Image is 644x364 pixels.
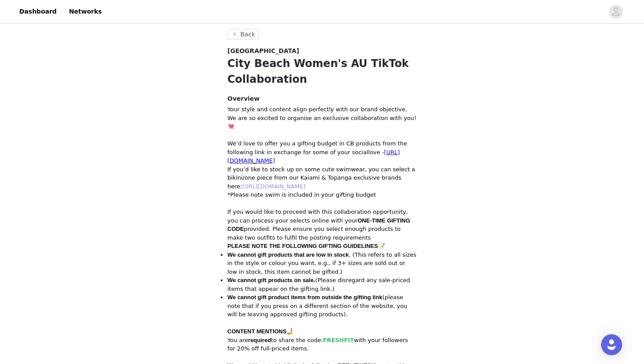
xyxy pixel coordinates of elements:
[287,328,294,335] span: 🤳
[227,209,410,241] span: If you would like to proceed with this collaboration opportunity, you can process your selects on...
[323,337,354,343] strong: FRESHFIT
[601,334,622,355] div: Open Intercom Messenger
[227,56,417,87] h1: City Beach Women's AU TikTok Collaboration
[227,251,349,258] span: We cannot gift products that are low in stock
[242,183,306,190] a: [URL][DOMAIN_NAME]
[248,337,271,343] span: required
[227,277,315,283] span: We cannot gift products on sale.
[227,94,417,103] h4: Overview
[227,106,416,130] span: Your style and content align perfectly with our brand objective. We are so excited to organise an...
[227,191,376,198] span: *Please note swim is included in your gifting budget
[227,243,378,249] span: PLEASE NOTE THE FOLLOWING GIFTING GUIDELINES
[227,29,259,39] button: Back
[612,5,620,19] div: avatar
[64,2,107,21] a: Networks
[227,294,382,300] span: We cannot gift product items from outside the gifting link
[14,2,62,21] a: Dashboard
[227,46,299,56] span: [GEOGRAPHIC_DATA]
[227,328,287,335] span: CONTENT MENTIONS
[227,337,408,352] span: You are to share the code: with your followers for 20% off full-priced items.
[227,251,417,275] span: . (This refers to all sizes in the style or colour you want, e.g., if 3+ sizes are sold out or lo...
[227,277,410,292] span: (Please disregard any sale-priced items that appear on the gifting link.)
[227,294,407,318] span: (please note that if you press on a different section of the website, you will be leaving approve...
[378,243,385,249] span: 📝
[227,166,415,190] span: If you’d like to stock up on some cute swimwear, you can select a bikini/one piece from our Kaiam...
[227,139,417,165] p: We’d love to offer you a gifting budget in CB products from the following link in exchange for so...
